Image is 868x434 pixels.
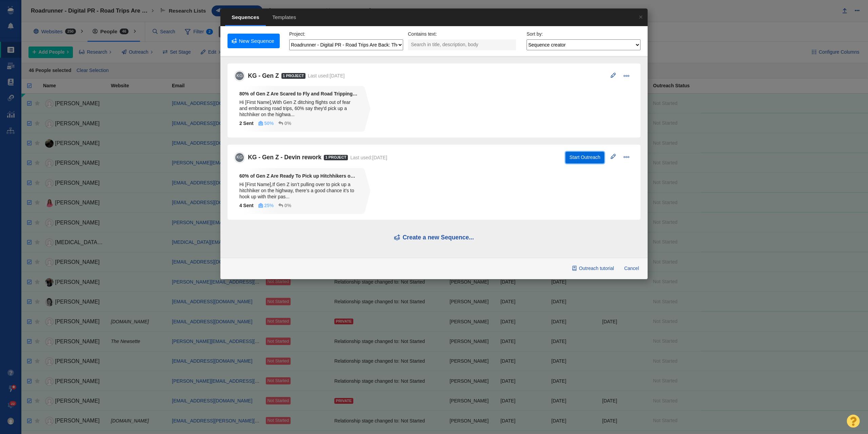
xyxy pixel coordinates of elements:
div: Last used: [308,73,345,79]
a: New Sequence [228,34,280,48]
div: Hi [First Name],With Gen Z ditching flights out of fear and embracing road trips, 60% say they'd ... [239,99,358,117]
span: 4 [239,203,242,208]
span: [DATE] [330,73,344,78]
strong: 0% [284,203,291,208]
strong: 25% [264,203,274,208]
button: Start Outreach [566,152,604,163]
label: Contains text: [408,31,437,37]
strong: 50% [264,121,274,126]
h5: Create a new Sequence... [220,227,648,255]
strong: 80% of Gen Z Are Scared to Fly and Road Tripping Instead [Study] [239,91,358,97]
span: 2 [239,121,242,126]
div: Last used: [350,155,387,161]
input: Search in title, description, body [408,39,516,50]
button: Cancel [620,263,643,274]
div: Hi [First Name],If Gen Z isn’t pulling over to pick up a hitchhiker on the highway, there’s a goo... [239,181,358,200]
span: KG [232,69,247,83]
label: Sort by: [527,31,543,37]
h5: KG - Gen Z [248,72,281,79]
strong: 60% of Gen Z Are Ready To Pick up Hitchhikers on Their Next Road Trip! [Study] [239,173,358,179]
a: × [634,8,648,25]
span: 1 Project [324,155,348,161]
a: Outreach tutorial [569,263,618,274]
strong: Sent [239,121,254,126]
span: Templates [266,9,303,26]
span: KG [232,151,247,164]
h5: KG - Gen Z - Devin rework [248,154,324,161]
span: Sequences [225,9,266,26]
span: 1 Project [281,73,305,79]
label: Project: [289,31,305,37]
strong: Sent [239,203,254,208]
strong: 0% [284,121,291,126]
span: [DATE] [372,155,387,160]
